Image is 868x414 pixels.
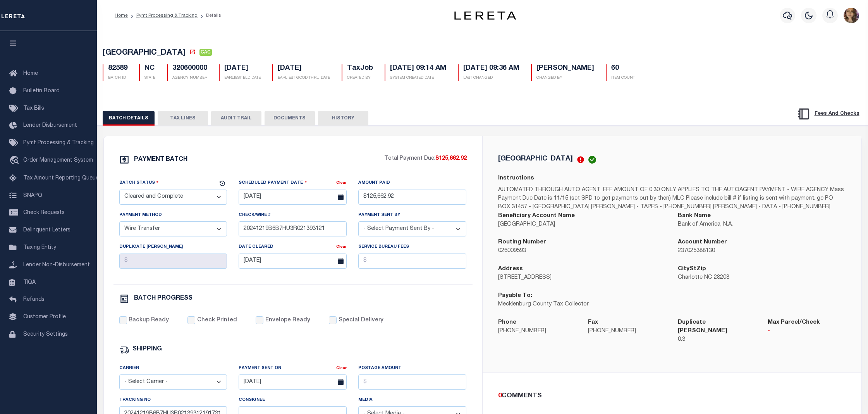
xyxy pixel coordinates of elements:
p: [STREET_ADDRESS] [498,274,666,282]
p: EARLIEST GOOD THRU DATE [278,75,330,81]
h5: [DATE] [224,64,261,73]
span: Pymt Processing & Tracking [23,140,94,146]
label: Special Delivery [339,316,383,325]
span: Taxing Entity [23,245,56,250]
h5: 320600000 [172,64,207,73]
button: BATCH DETAILS [103,111,155,126]
label: CityStZip [678,265,706,274]
p: 026009593 [498,247,666,255]
p: CREATED BY [347,75,373,81]
p: Total Payment Due: [384,155,467,163]
span: Customer Profile [23,314,66,320]
label: Date Cleared [239,244,273,250]
a: Clear [336,181,347,185]
label: Envelope Ready [265,316,310,325]
button: HISTORY [318,111,368,126]
span: Delinquent Letters [23,228,70,233]
label: Fax [588,318,598,327]
input: $ [358,190,466,205]
p: STATE [144,75,155,81]
span: 0 [498,393,502,399]
button: Fees And Checks [794,106,863,122]
p: 237025388130 [678,247,846,255]
input: $ [358,254,466,269]
label: Duplicate [PERSON_NAME] [678,318,756,336]
label: Payment Sent By [358,212,400,219]
label: Account Number [678,238,727,247]
i: travel_explore [9,156,22,166]
label: Phone [498,318,516,327]
label: Duplicate [PERSON_NAME] [119,244,183,250]
span: Refunds [23,297,45,302]
h5: TaxJob [347,64,373,73]
div: COMMENTS [498,391,843,401]
h5: [DATE] [278,64,330,73]
label: Scheduled Payment Date [239,179,307,186]
span: Tax Amount Reporting Queue [23,176,99,181]
img: logo-dark.svg [454,11,516,20]
h6: PAYMENT BATCH [134,157,187,163]
h5: [DATE] 09:36 AM [463,64,519,73]
span: [GEOGRAPHIC_DATA] [103,49,186,57]
p: SYSTEM CREATED DATE [390,75,446,81]
h5: NC [144,64,155,73]
label: Payment Sent On [239,365,281,372]
span: Lender Disbursement [23,123,77,128]
img: check-icon-green.svg [588,156,596,164]
label: Backup Ready [129,316,169,325]
a: Clear [336,366,347,370]
label: Check/Wire # [239,212,271,219]
span: TIQA [23,279,36,285]
label: Media [358,397,373,404]
label: Batch Status [119,179,159,186]
p: [GEOGRAPHIC_DATA] [498,221,666,229]
button: AUDIT TRAIL [211,111,261,126]
label: Service Bureau Fees [358,244,409,250]
input: $ [358,374,466,390]
h6: SHIPPING [132,346,162,353]
h5: [GEOGRAPHIC_DATA] [498,155,573,162]
span: Check Requests [23,210,65,216]
span: Home [23,71,38,76]
h5: 60 [611,64,635,73]
p: AGENCY NUMBER [172,75,207,81]
p: EARLIEST ELD DATE [224,75,261,81]
p: AUTOMATED THROUGH AUTO AGENT. FEE AMOUNT OF 0.30 ONLY APPLIES TO THE AUTOAGENT PAYMENT - WIRE AGE... [498,186,846,212]
span: Tax Bills [23,106,44,111]
p: [PHONE_NUMBER] [498,327,576,336]
label: Instructions [498,174,534,183]
span: Order Management System [23,158,93,163]
h5: 82589 [108,64,127,73]
a: Pymt Processing & Tracking [136,13,198,18]
label: Tracking No [119,397,151,404]
span: SNAPQ [23,193,42,198]
p: 0.3 [678,336,756,344]
span: Bulletin Board [23,88,60,94]
label: Amount Paid [358,180,390,186]
label: Beneficiary Account Name [498,212,575,221]
button: DOCUMENTS [265,111,315,126]
p: - [768,327,846,336]
label: Routing Number [498,238,546,247]
p: LAST CHANGED [463,75,519,81]
h5: [PERSON_NAME] [536,64,594,73]
p: [PHONE_NUMBER] [588,327,666,336]
button: TAX LINES [158,111,208,126]
label: Check Printed [197,316,237,325]
span: Lender Non-Disbursement [23,262,90,268]
h6: BATCH PROGRESS [134,295,193,302]
a: Home [115,13,128,18]
label: Max Parcel/Check [768,318,820,327]
label: Bank Name [678,212,711,221]
label: Consignee [239,397,265,404]
p: Charlotte NC 28208 [678,274,846,282]
p: Mecklenburg County Tax Collector [498,300,666,309]
p: CHANGED BY [536,75,594,81]
label: Address [498,265,523,274]
p: BATCH ID [108,75,127,81]
p: Bank of America, N.A. [678,221,846,229]
li: Details [198,12,221,19]
a: CAC [199,50,212,57]
p: ITEM COUNT [611,75,635,81]
span: CAC [199,49,212,56]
